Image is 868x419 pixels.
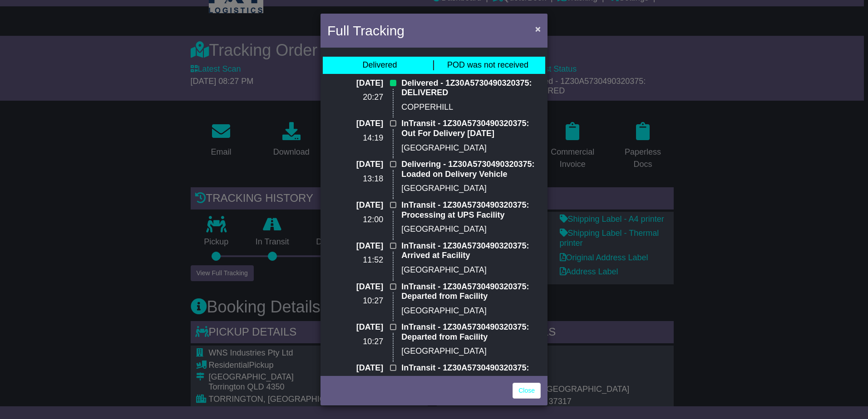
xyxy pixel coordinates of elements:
[531,19,545,38] button: Close
[327,337,383,347] p: 10:27
[327,160,383,170] p: [DATE]
[327,282,383,292] p: [DATE]
[401,241,541,261] p: InTransit - 1Z30A5730490320375: Arrived at Facility
[327,296,383,306] p: 10:27
[401,184,541,194] p: [GEOGRAPHIC_DATA]
[447,60,528,69] span: POD was not received
[401,282,541,302] p: InTransit - 1Z30A5730490320375: Departed from Facility
[401,78,541,98] p: Delivered - 1Z30A5730490320375: DELIVERED
[327,119,383,129] p: [DATE]
[535,24,541,34] span: ×
[401,160,541,179] p: Delivering - 1Z30A5730490320375: Loaded on Delivery Vehicle
[327,255,383,265] p: 11:52
[327,20,404,41] h4: Full Tracking
[401,265,541,275] p: [GEOGRAPHIC_DATA]
[401,224,541,234] p: [GEOGRAPHIC_DATA]
[513,383,541,399] a: Close
[401,306,541,316] p: [GEOGRAPHIC_DATA]
[401,119,541,138] p: InTransit - 1Z30A5730490320375: Out For Delivery [DATE]
[401,102,541,112] p: COPPERHILL
[401,363,541,383] p: InTransit - 1Z30A5730490320375: Import Scan
[401,346,541,356] p: [GEOGRAPHIC_DATA]
[327,200,383,210] p: [DATE]
[327,174,383,184] p: 13:18
[327,78,383,88] p: [DATE]
[327,215,383,225] p: 12:00
[401,143,541,153] p: [GEOGRAPHIC_DATA]
[401,200,541,220] p: InTransit - 1Z30A5730490320375: Processing at UPS Facility
[327,363,383,373] p: [DATE]
[327,241,383,251] p: [DATE]
[327,93,383,102] p: 20:27
[327,322,383,332] p: [DATE]
[401,322,541,342] p: InTransit - 1Z30A5730490320375: Departed from Facility
[327,133,383,143] p: 14:19
[362,60,397,70] div: Delivered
